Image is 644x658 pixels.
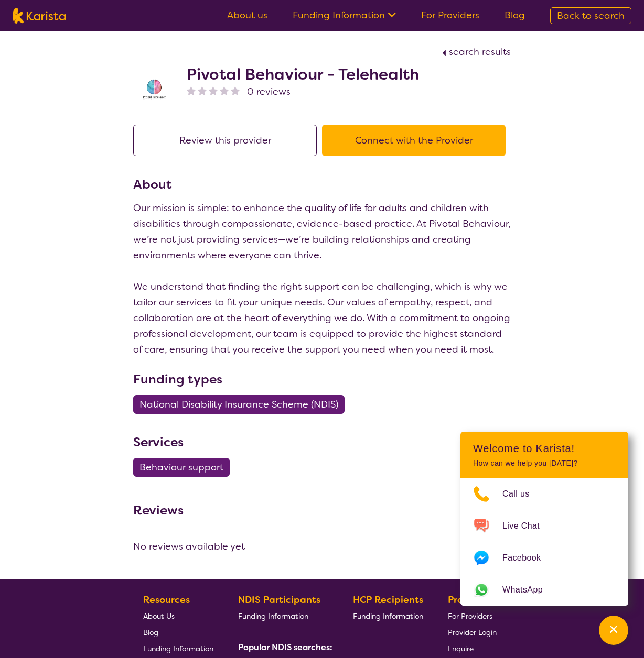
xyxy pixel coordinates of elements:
[143,624,213,640] a: Blog
[220,86,229,95] img: nonereviewstar
[322,125,506,156] button: Connect with the Provider
[505,9,525,21] a: Blog
[187,65,419,84] h2: Pivotal Behaviour - Telehealth
[227,9,267,21] a: About us
[143,594,190,606] b: Resources
[460,432,628,606] div: Channel Menu
[139,458,223,477] span: Behaviour support
[133,370,511,389] h3: Funding types
[209,86,218,95] img: nonereviewstar
[293,9,396,21] a: Funding Information
[448,611,492,621] span: For Providers
[238,608,328,624] a: Funding Information
[238,642,332,653] b: Popular NDIS searches:
[449,46,511,58] span: search results
[187,86,196,95] img: nonereviewstar
[599,616,628,645] button: Channel Menu
[139,395,338,414] span: National Disability Insurance Scheme (NDIS)
[439,46,511,58] a: search results
[143,628,158,637] span: Blog
[421,9,479,21] a: For Providers
[13,8,66,24] img: Karista logo
[143,640,213,656] a: Funding Information
[502,582,555,598] span: WhatsApp
[448,594,491,606] b: Providers
[353,611,423,621] span: Funding Information
[448,640,497,656] a: Enquire
[133,125,317,156] button: Review this provider
[133,398,351,411] a: National Disability Insurance Scheme (NDIS)
[448,608,497,624] a: For Providers
[460,478,628,606] ul: Choose channel
[473,442,616,455] h2: Welcome to Karista!
[133,539,511,554] div: No reviews available yet
[143,644,213,653] span: Funding Information
[322,134,511,147] a: Connect with the Provider
[502,518,552,534] span: Live Chat
[502,486,542,502] span: Call us
[133,134,322,147] a: Review this provider
[133,433,511,452] h3: Services
[231,86,240,95] img: nonereviewstar
[133,461,236,474] a: Behaviour support
[550,7,631,24] a: Back to search
[133,68,175,109] img: s8av3rcikle0tbnjpqc8.png
[143,611,175,621] span: About Us
[133,175,511,194] h3: About
[133,496,184,520] h3: Reviews
[247,84,291,100] span: 0 reviews
[238,594,320,606] b: NDIS Participants
[473,459,616,468] p: How can we help you [DATE]?
[557,9,625,22] span: Back to search
[502,550,553,566] span: Facebook
[133,200,511,357] p: Our mission is simple: to enhance the quality of life for adults and children with disabilities t...
[448,644,474,653] span: Enquire
[143,608,213,624] a: About Us
[448,628,497,637] span: Provider Login
[353,594,423,606] b: HCP Recipients
[198,86,207,95] img: nonereviewstar
[448,624,497,640] a: Provider Login
[353,608,423,624] a: Funding Information
[238,611,308,621] span: Funding Information
[460,574,628,606] a: Web link opens in a new tab.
